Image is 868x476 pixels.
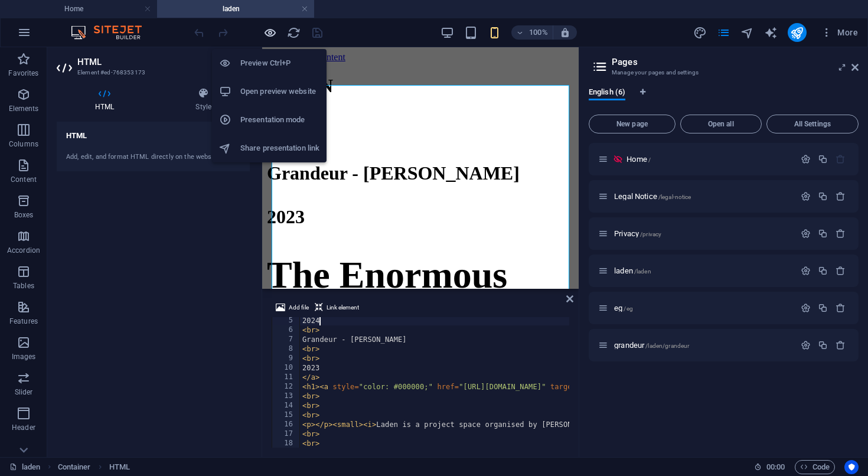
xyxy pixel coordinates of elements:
h2: Pages [612,57,859,67]
span: /laden [634,268,651,275]
h4: HTML [57,122,250,143]
span: /legal-notice [658,194,691,200]
span: New page [594,120,670,128]
span: 00 00 [766,460,785,474]
i: Publish [790,26,804,40]
p: Accordion [7,246,40,255]
i: Design (Ctrl+Alt+Y) [693,26,707,40]
button: Usercentrics [844,460,859,474]
p: Columns [9,139,38,149]
div: 9 [272,354,301,363]
div: 16 [272,420,301,429]
button: More [816,23,863,42]
h6: Open preview website [240,84,319,99]
button: All Settings [766,115,859,133]
span: All Settings [772,120,853,128]
div: 14 [272,401,301,410]
span: : [775,462,776,471]
h6: 100% [529,25,548,40]
h3: Manage your pages and settings [612,67,835,78]
h4: laden [157,2,314,15]
span: Click to select. Double-click to edit [58,460,91,474]
div: Duplicate [818,191,828,201]
div: 7 [272,335,301,344]
div: Legal Notice/legal-notice [611,193,795,200]
div: The startpage cannot be deleted [836,154,846,164]
span: /eg [624,305,632,312]
div: Settings [801,340,811,350]
a: Skip to main content [5,5,83,15]
div: Settings [801,191,811,201]
div: Remove [836,266,846,276]
div: Privacy/privacy [611,230,795,237]
div: eg/eg [611,304,795,312]
p: Header [12,423,35,432]
p: Features [9,317,38,326]
h4: Style [157,87,250,112]
p: Favorites [8,69,38,78]
button: Add file [274,301,311,315]
nav: breadcrumb [58,460,130,474]
p: Images [12,352,36,361]
h6: Session time [754,460,785,474]
button: 100% [511,25,553,40]
div: Remove [836,191,846,201]
h6: Presentation mode [240,113,319,127]
i: AI Writer [764,26,778,40]
span: Click to select. Double-click to edit [109,460,130,474]
button: reload [286,25,301,40]
p: Elements [9,104,39,113]
div: Settings [801,266,811,276]
h2: HTML [77,57,250,67]
span: /laden/grandeur [645,343,689,349]
div: 18 [272,439,301,448]
div: Remove [836,303,846,313]
div: Duplicate [818,154,828,164]
div: Duplicate [818,303,828,313]
button: design [693,25,707,40]
div: Home/ [623,155,795,163]
div: 17 [272,429,301,439]
div: laden/laden [611,267,795,275]
a: Click to cancel selection. Double-click to open Pages [9,460,41,474]
span: /privacy [640,231,661,237]
img: Editor Logo [68,25,156,40]
h4: HTML [57,87,157,112]
button: pages [717,25,731,40]
button: Link element [313,301,361,315]
p: Slider [15,387,33,397]
span: Link element [327,301,359,315]
div: 13 [272,392,301,401]
div: Duplicate [818,340,828,350]
span: / [648,157,651,163]
div: Add, edit, and format HTML directly on the website. [66,152,240,162]
span: Open all [686,120,756,128]
div: Duplicate [818,229,828,239]
div: Settings [801,303,811,313]
span: Home [626,155,651,164]
h3: Element #ed-768353173 [77,67,226,78]
button: Open all [680,115,762,133]
div: Language Tabs [589,87,859,110]
i: On resize automatically adjust zoom level to fit chosen device. [560,27,570,38]
span: Privacy [614,229,661,238]
span: Add file [289,301,309,315]
p: Content [11,175,37,184]
button: text_generator [764,25,778,40]
button: navigator [740,25,755,40]
span: English (6) [589,85,625,102]
button: Code [795,460,835,474]
div: 6 [272,325,301,335]
div: 15 [272,410,301,420]
span: Legal Notice [614,192,691,201]
div: 12 [272,382,301,392]
div: grandeur/laden/grandeur [611,341,795,349]
span: Click to open page [614,304,633,312]
div: 5 [272,316,301,325]
span: Click to open page [614,266,651,275]
div: Settings [801,229,811,239]
h6: Preview Ctrl+P [240,56,319,70]
button: publish [788,23,807,42]
span: Code [800,460,830,474]
div: Remove [836,340,846,350]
